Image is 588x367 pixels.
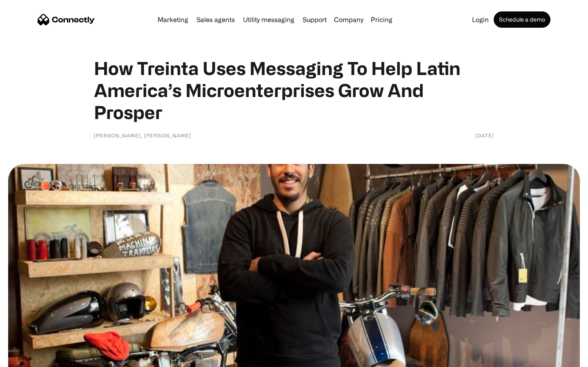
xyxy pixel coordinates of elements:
a: Schedule a demo [494,11,550,28]
a: Marketing [154,16,192,23]
div: [DATE] [475,131,494,139]
div: [PERSON_NAME], [PERSON_NAME] [94,131,191,139]
h1: How Treinta Uses Messaging To Help Latin America’s Microenterprises Grow And Prosper [94,57,494,123]
div: Company [334,14,363,25]
a: Support [299,16,330,23]
aside: Language selected: English [8,353,49,364]
a: Login [469,16,492,23]
ul: Language list [16,353,49,364]
a: Sales agents [193,16,238,23]
a: Pricing [367,16,396,23]
a: Utility messaging [240,16,298,23]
